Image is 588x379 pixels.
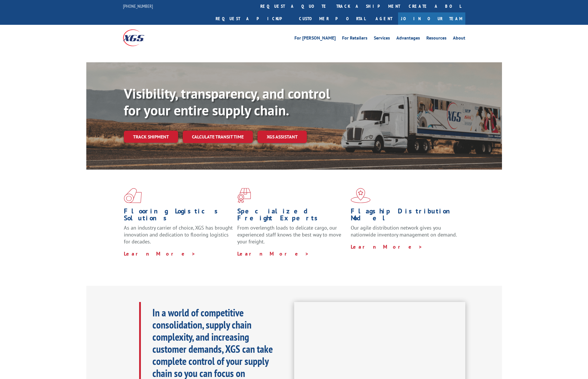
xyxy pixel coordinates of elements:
[370,12,398,25] a: Agent
[351,243,423,250] a: Learn More >
[351,188,371,203] img: xgs-icon-flagship-distribution-model-red
[257,131,307,143] a: XGS ASSISTANT
[237,188,251,203] img: xgs-icon-focused-on-flooring-red
[123,3,153,9] a: [PHONE_NUMBER]
[342,36,367,42] a: For Retailers
[237,208,346,224] h1: Specialized Freight Experts
[237,250,309,257] a: Learn More >
[351,208,460,224] h1: Flagship Distribution Model
[294,36,336,42] a: For [PERSON_NAME]
[124,250,196,257] a: Learn More >
[351,224,457,238] span: Our agile distribution network gives you nationwide inventory management on demand.
[211,12,295,25] a: Request a pickup
[237,224,346,250] p: From overlength loads to delicate cargo, our experienced staff knows the best way to move your fr...
[124,188,142,203] img: xgs-icon-total-supply-chain-intelligence-red
[426,36,447,42] a: Resources
[124,131,178,143] a: Track shipment
[124,208,233,224] h1: Flooring Logistics Solutions
[396,36,420,42] a: Advantages
[124,224,233,245] span: As an industry carrier of choice, XGS has brought innovation and dedication to flooring logistics...
[124,85,330,119] b: Visibility, transparency, and control for your entire supply chain.
[295,12,370,25] a: Customer Portal
[374,36,390,42] a: Services
[398,12,465,25] a: Join Our Team
[453,36,465,42] a: About
[183,131,253,143] a: Calculate transit time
